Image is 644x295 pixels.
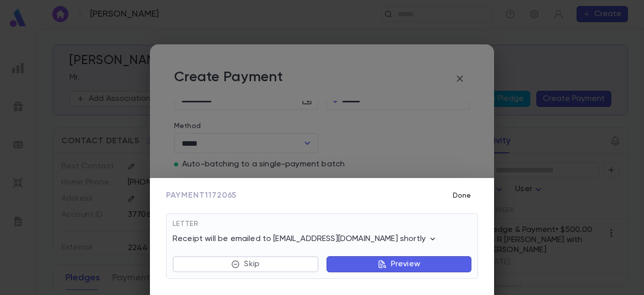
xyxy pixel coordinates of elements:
[391,259,420,269] p: Preview
[446,186,478,205] button: Done
[327,256,471,272] button: Preview
[173,234,438,244] p: Receipt will be emailed to [EMAIL_ADDRESS][DOMAIN_NAME] shortly
[166,191,236,201] span: Payment 1172065
[244,259,260,269] p: Skip
[173,220,471,234] div: Letter
[173,256,318,272] button: Skip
